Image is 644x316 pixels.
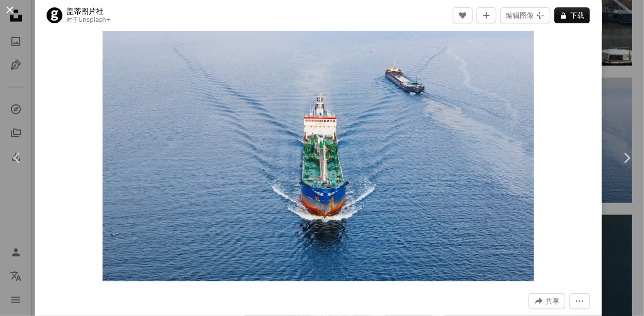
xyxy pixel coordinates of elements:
a: Unsplash+ [78,16,111,23]
button: 添加到收藏 [477,7,496,23]
font: 编辑图像 [506,8,534,23]
a: Next [609,110,644,206]
button: 下载 [554,7,590,23]
div: 对于 [66,16,111,24]
a: 盖蒂图片社 [66,6,111,16]
span: 共享 [545,294,559,309]
font: 下载 [570,8,584,23]
button: 更多行动 [569,293,590,309]
button: 分享此图片 [529,293,565,309]
button: 编辑图像 [500,7,550,23]
button: 喜欢 [453,7,473,23]
img: 前往 Getty Images 的个人资料 [47,7,62,23]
